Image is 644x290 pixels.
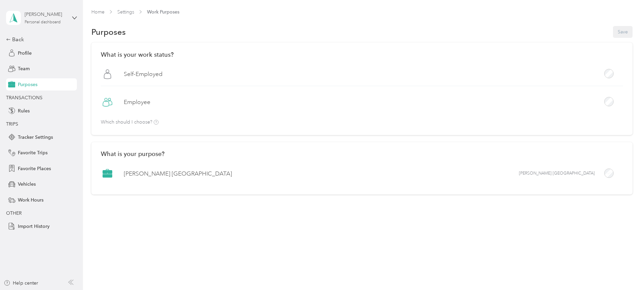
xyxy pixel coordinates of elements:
[91,28,126,35] h1: Purposes
[18,81,37,88] span: Purposes
[18,196,43,204] span: Work Hours
[25,20,61,24] div: Personal dashboard
[101,120,158,125] p: Which should I choose?
[124,98,150,106] label: Employee
[91,9,105,15] a: Home
[606,252,644,290] iframe: Everlance-gr Chat Button Frame
[117,9,134,15] a: Settings
[6,35,74,44] div: Back
[101,150,623,157] h2: What is your purpose?
[101,51,623,58] h2: What is your work status?
[18,223,50,230] span: Import History
[18,65,30,72] span: Team
[124,169,232,178] label: [PERSON_NAME] [GEOGRAPHIC_DATA]
[147,8,179,16] span: Work Purposes
[25,11,67,18] div: [PERSON_NAME]
[18,107,30,114] span: Rules
[18,181,36,188] span: Vehicles
[18,134,53,141] span: Tracker Settings
[18,50,32,57] span: Profile
[519,170,595,177] span: [PERSON_NAME] [GEOGRAPHIC_DATA]
[6,121,18,127] span: TRIPS
[6,95,42,101] span: TRANSACTIONS
[18,165,51,172] span: Favorite Places
[6,210,22,216] span: OTHER
[4,280,38,287] button: Help center
[18,149,48,156] span: Favorite Trips
[124,70,163,78] label: Self-Employed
